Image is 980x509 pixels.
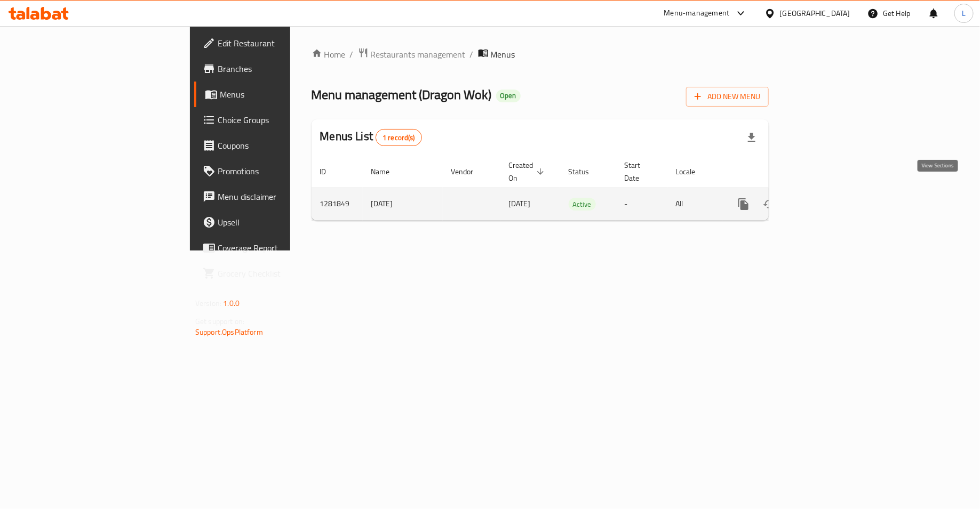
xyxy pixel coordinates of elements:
span: Status [569,165,603,178]
span: [DATE] [509,197,531,211]
span: Coupons [218,139,345,152]
span: 1 record(s) [376,133,421,143]
span: Coverage Report [218,241,345,254]
span: Version: [195,296,221,310]
span: Promotions [218,165,345,177]
span: Vendor [451,165,488,178]
a: Restaurants management [358,47,466,61]
div: [GEOGRAPHIC_DATA] [780,7,850,19]
span: Menus [491,48,515,61]
a: Branches [194,56,354,82]
a: Coverage Report [194,235,354,261]
span: 1.0.0 [223,296,240,310]
span: Grocery Checklist [218,267,345,280]
span: Menus [220,88,345,101]
span: Locale [676,165,710,178]
td: - [616,188,667,220]
button: more [731,191,756,217]
span: Edit Restaurant [218,37,345,50]
button: Add New Menu [686,87,769,107]
h2: Menus List [320,128,422,146]
li: / [470,48,474,61]
span: Open [496,91,521,100]
a: Menus [194,82,354,107]
span: Name [371,165,404,178]
div: Total records count [376,129,422,146]
a: Edit Restaurant [194,30,354,56]
span: Get support on: [195,314,244,328]
button: Change Status [756,191,782,217]
a: Upsell [194,209,354,235]
div: Active [569,198,596,211]
table: enhanced table [312,156,842,221]
a: Menu disclaimer [194,184,354,209]
th: Actions [722,156,842,188]
span: Restaurants management [371,48,466,61]
a: Promotions [194,158,354,184]
a: Support.OpsPlatform [195,325,263,339]
div: Export file [739,125,764,150]
nav: breadcrumb [312,47,769,61]
span: Add New Menu [695,90,760,103]
span: Menu management ( Dragon Wok ) [312,83,492,107]
span: L [962,7,966,19]
span: Start Date [625,159,655,184]
a: Grocery Checklist [194,261,354,286]
a: Choice Groups [194,107,354,133]
div: Menu-management [664,7,730,20]
span: ID [320,165,340,178]
span: Active [569,198,596,211]
span: Menu disclaimer [218,190,345,203]
td: All [667,188,722,220]
span: Choice Groups [218,114,345,126]
a: Coupons [194,133,354,158]
div: Open [496,90,521,102]
td: [DATE] [363,188,443,220]
span: Branches [218,62,345,75]
span: Upsell [218,216,345,229]
span: Created On [509,159,547,184]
